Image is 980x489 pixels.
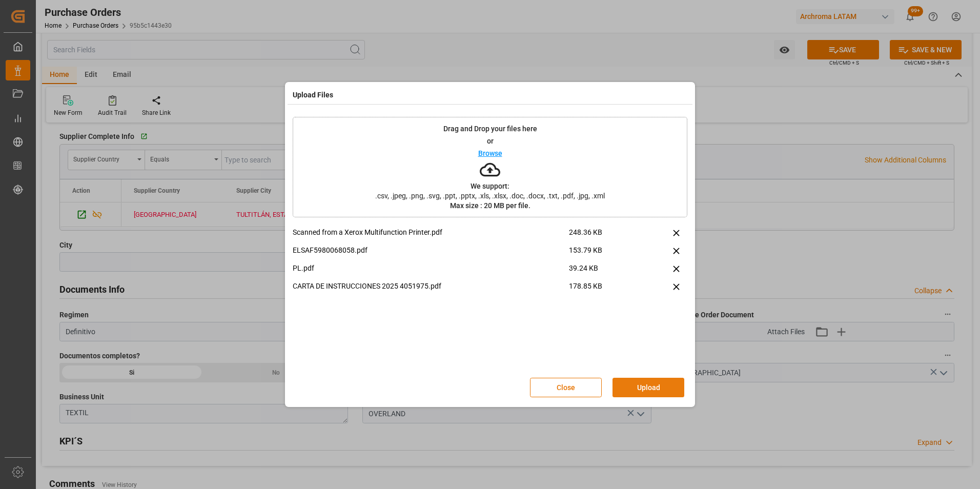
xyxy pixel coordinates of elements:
span: 153.79 KB [569,245,639,263]
h4: Upload Files [293,90,333,100]
button: Close [530,378,602,397]
button: Upload [612,378,684,397]
span: .csv, .jpeg, .png, .svg, .ppt, .pptx, .xls, .xlsx, .doc, .docx, .txt, .pdf, .jpg, .xml [369,192,611,199]
p: Scanned from a Xerox Multifunction Printer.pdf [293,227,569,238]
span: 39.24 KB [569,263,639,281]
p: CARTA DE INSTRUCCIONES 2025 4051975.pdf [293,281,569,292]
p: or [487,137,494,145]
p: Browse [478,150,502,157]
div: Drag and Drop your files hereorBrowseWe support:.csv, .jpeg, .png, .svg, .ppt, .pptx, .xls, .xlsx... [293,117,687,217]
p: PL.pdf [293,263,569,274]
span: 178.85 KB [569,281,639,299]
p: Drag and Drop your files here [443,125,537,132]
p: ELSAF5980068058.pdf [293,245,569,256]
p: We support: [471,182,509,190]
p: Max size : 20 MB per file. [450,202,530,209]
span: 248.36 KB [569,227,639,245]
